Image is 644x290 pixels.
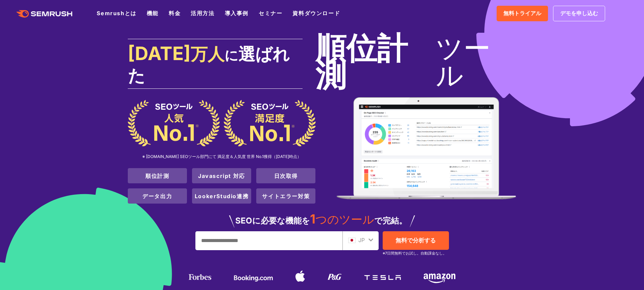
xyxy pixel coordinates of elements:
span: ツール [436,34,516,88]
span: 無料で分析する [396,237,436,244]
span: つのツール [315,212,374,226]
input: URL、キーワードを入力してください [196,232,342,250]
span: 無料トライアル [503,9,541,18]
div: SEOに必要な機能を [128,206,517,228]
a: 導入事例 [225,10,248,17]
span: 万人 [191,44,224,64]
a: セミナー [259,10,282,17]
span: で完結。 [374,216,407,226]
a: Javascript 対応 [198,173,245,179]
a: 無料で分析する [383,231,449,250]
span: 順位計測 [315,34,436,88]
span: 1 [310,211,315,227]
a: 日次取得 [274,173,298,179]
a: 資料ダウンロード [292,10,340,17]
a: 無料トライアル [497,6,548,21]
a: Semrushとは [97,10,136,17]
a: 活用方法 [191,10,214,17]
span: に [224,47,238,63]
span: JP [358,237,365,243]
small: ※7日間無料でお試し。自動課金なし。 [383,250,447,257]
span: [DATE] [128,42,191,64]
a: LookerStudio連携 [195,193,248,200]
span: デモを申し込む [560,9,598,18]
a: デモを申し込む [553,6,605,21]
div: ※ [DOMAIN_NAME] SEOツール部門にて 満足度＆人気度 世界 No.1獲得（[DATE]時点） [128,147,316,168]
a: 機能 [147,10,159,17]
a: データ出力 [142,193,172,200]
a: 料金 [169,10,181,17]
a: 順位計測 [145,173,169,179]
a: サイトエラー対策 [262,193,310,200]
